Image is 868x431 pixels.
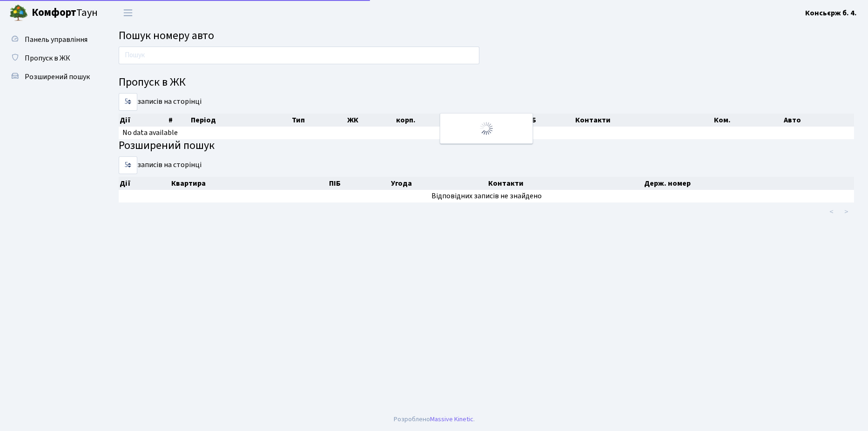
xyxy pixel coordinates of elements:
[25,34,87,45] span: Панель управління
[168,114,190,127] th: #
[479,121,494,136] img: Обробка...
[32,5,76,20] b: Комфорт
[119,127,854,139] td: No data available
[713,114,782,127] th: Ком.
[119,139,854,153] h4: Розширений пошук
[643,177,854,190] th: Держ. номер
[119,177,170,190] th: Дії
[805,7,857,19] a: Консьєрж б. 4.
[119,190,854,202] td: Відповідних записів не знайдено
[119,114,168,127] th: Дії
[190,114,291,127] th: Період
[430,414,473,424] a: Massive Kinetic
[170,177,328,190] th: Квартира
[32,5,98,21] span: Таун
[395,114,475,127] th: корп.
[574,114,713,127] th: Контакти
[524,114,574,127] th: ПІБ
[119,27,214,44] span: Пошук номеру авто
[119,93,202,111] label: записів на сторінці
[119,47,479,64] input: Пошук
[5,49,98,67] a: Пропуск в ЖК
[25,53,70,63] span: Пропуск в ЖК
[805,8,857,18] b: Консьєрж б. 4.
[394,414,475,424] div: Розроблено .
[5,67,98,86] a: Розширений пошук
[119,156,202,174] label: записів на сторінці
[116,5,140,20] button: Переключити навігацію
[487,177,644,190] th: Контакти
[291,114,347,127] th: Тип
[119,76,854,89] h4: Пропуск в ЖК
[328,177,390,190] th: ПІБ
[9,4,28,22] img: logo.png
[390,177,487,190] th: Угода
[783,114,854,127] th: Авто
[119,156,137,174] select: записів на сторінці
[346,114,395,127] th: ЖК
[119,93,137,111] select: записів на сторінці
[25,72,90,82] span: Розширений пошук
[5,30,98,49] a: Панель управління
